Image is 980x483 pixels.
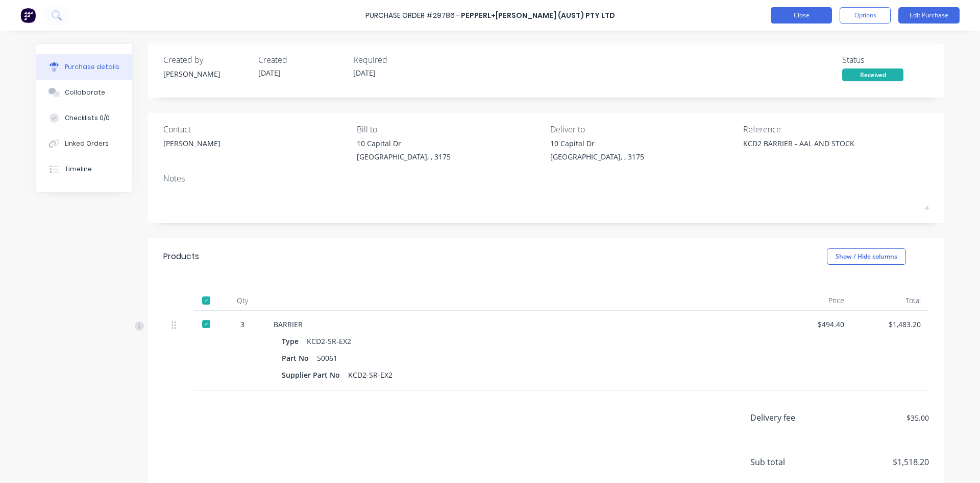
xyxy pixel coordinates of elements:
[36,131,132,156] button: Linked Orders
[163,250,199,263] div: Products
[550,151,644,162] div: [GEOGRAPHIC_DATA], , 3175
[461,10,615,21] div: PEPPERL+[PERSON_NAME] (AUST) PTY LTD
[274,319,768,330] div: BARRIER
[550,123,736,135] div: Deliver to
[743,138,871,161] textarea: KCD2 BARRIER - AAL AND STOCK
[36,80,132,105] button: Collaborate
[784,319,844,330] div: $494.40
[282,334,307,349] div: Type
[827,248,906,265] button: Show / Hide columns
[550,138,644,149] div: 10 Capital Dr
[827,412,929,423] div: $35.00
[842,68,903,81] div: Received
[163,68,250,79] div: [PERSON_NAME]
[163,54,250,66] div: Created by
[65,88,105,97] div: Collaborate
[357,151,451,162] div: [GEOGRAPHIC_DATA], , 3175
[228,319,257,330] div: 3
[842,54,929,66] div: Status
[163,138,220,149] div: [PERSON_NAME]
[348,367,393,382] div: KCD2-SR-EX2
[36,156,132,182] button: Timeline
[36,54,132,80] button: Purchase details
[219,290,265,311] div: Qty
[20,8,36,23] img: Factory
[258,54,345,66] div: Created
[861,319,921,330] div: $1,483.20
[743,123,929,135] div: Reference
[852,290,929,311] div: Total
[307,334,351,349] div: KCD2-SR-EX2
[317,351,337,365] div: 50061
[163,123,349,135] div: Contact
[65,165,92,174] div: Timeline
[750,411,827,424] div: Delivery fee
[65,113,110,123] div: Checklists 0/0
[750,456,827,468] span: Sub total
[282,351,317,365] div: Part No
[365,10,460,21] div: Purchase Order #29786 -
[357,123,543,135] div: Bill to
[65,62,119,72] div: Purchase details
[353,54,440,66] div: Required
[36,105,132,131] button: Checklists 0/0
[163,172,929,185] div: Notes
[898,7,960,24] button: Edit Purchase
[840,7,891,24] button: Options
[776,290,852,311] div: Price
[771,7,832,24] button: Close
[827,456,929,468] span: $1,518.20
[65,139,109,148] div: Linked Orders
[282,367,348,382] div: Supplier Part No
[357,138,451,149] div: 10 Capital Dr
